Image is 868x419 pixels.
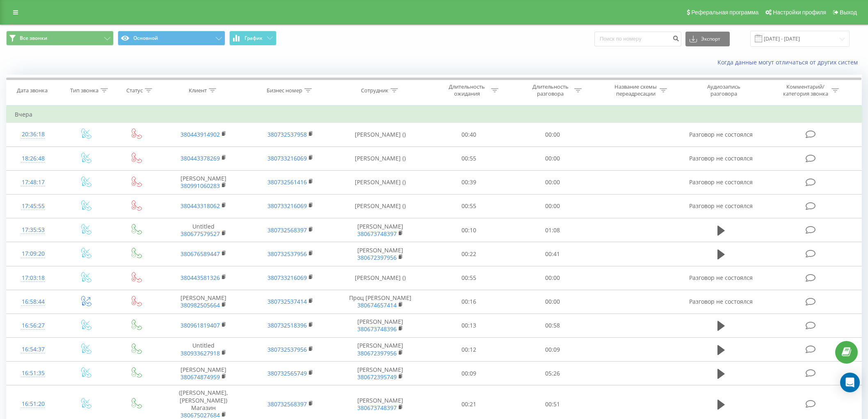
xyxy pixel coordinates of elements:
[267,154,307,162] a: 380733216069
[333,314,427,337] td: [PERSON_NAME]
[20,35,47,41] span: Все звонки
[180,131,220,138] a: 380443914902
[267,274,307,282] a: 380733216069
[781,83,829,97] div: Комментарий/категория звонка
[357,373,397,381] a: 380672395749
[511,147,594,170] td: 00:00
[15,151,52,167] div: 18:26:48
[614,83,658,97] div: Название схемы переадресации
[180,154,220,162] a: 380443378269
[427,314,511,337] td: 00:13
[180,373,220,381] a: 380674874959
[427,290,511,314] td: 00:16
[333,266,427,290] td: [PERSON_NAME] ()
[511,290,594,314] td: 00:00
[333,218,427,242] td: [PERSON_NAME]
[267,346,307,353] a: 380732537956
[427,194,511,218] td: 00:55
[689,202,753,210] span: Разговор не состоялся
[333,338,427,362] td: [PERSON_NAME]
[357,301,397,309] a: 380674657414
[267,321,307,329] a: 380732518396
[15,396,52,412] div: 16:51:20
[717,58,862,66] a: Когда данные могут отличаться от других систем
[180,301,220,309] a: 380982505664
[840,9,857,16] span: Выход
[267,178,307,186] a: 380732561416
[267,369,307,377] a: 380732565749
[15,341,52,357] div: 16:54:37
[160,170,247,194] td: [PERSON_NAME]
[267,298,307,305] a: 380732537414
[511,170,594,194] td: 00:00
[267,131,307,138] a: 380732537958
[70,87,98,94] div: Тип звонка
[427,170,511,194] td: 00:39
[511,218,594,242] td: 01:08
[15,174,52,190] div: 17:48:17
[697,83,751,97] div: Аудиозапись разговора
[840,373,860,392] div: Open Intercom Messenger
[333,147,427,170] td: [PERSON_NAME] ()
[427,242,511,266] td: 00:22
[180,411,220,419] a: 380675027684
[15,318,52,334] div: 16:56:27
[15,198,52,214] div: 17:45:55
[333,290,427,314] td: Проц [PERSON_NAME]
[689,298,753,305] span: Разговор не состоялся
[15,270,52,286] div: 17:03:18
[511,338,594,362] td: 00:09
[267,250,307,258] a: 380732537956
[333,242,427,266] td: [PERSON_NAME]
[160,290,247,314] td: [PERSON_NAME]
[267,400,307,408] a: 380732568397
[689,154,753,162] span: Разговор не состоялся
[267,226,307,234] a: 380732568397
[180,202,220,210] a: 380443318062
[180,274,220,282] a: 380443581326
[6,31,114,46] button: Все звонки
[427,266,511,290] td: 00:55
[357,325,397,333] a: 380673748396
[17,87,48,94] div: Дата звонка
[15,246,52,262] div: 17:09:20
[689,274,753,282] span: Разговор не состоялся
[333,170,427,194] td: [PERSON_NAME] ()
[357,254,397,261] a: 380672397956
[427,218,511,242] td: 00:10
[7,106,862,123] td: Вчера
[511,242,594,266] td: 00:41
[189,87,207,94] div: Клиент
[445,83,489,97] div: Длительность ожидания
[427,338,511,362] td: 00:12
[180,230,220,238] a: 380677579527
[180,349,220,357] a: 380933627918
[333,362,427,385] td: [PERSON_NAME]
[685,32,730,46] button: Экспорт
[773,9,826,16] span: Настройки профиля
[357,404,397,412] a: 380673748397
[180,250,220,258] a: 380676589447
[267,87,302,94] div: Бизнес номер
[160,218,247,242] td: Untitled
[15,126,52,142] div: 20:36:18
[118,31,225,46] button: Основной
[511,123,594,147] td: 00:00
[357,230,397,238] a: 380673748397
[691,9,758,16] span: Реферальная программа
[528,83,572,97] div: Длительность разговора
[427,123,511,147] td: 00:40
[689,131,753,138] span: Разговор не состоялся
[267,202,307,210] a: 380733216069
[511,314,594,337] td: 00:58
[361,87,388,94] div: Сотрудник
[689,178,753,186] span: Разговор не состоялся
[333,123,427,147] td: [PERSON_NAME] ()
[126,87,143,94] div: Статус
[15,294,52,310] div: 16:58:44
[594,32,681,46] input: Поиск по номеру
[511,194,594,218] td: 00:00
[15,222,52,238] div: 17:35:53
[180,182,220,190] a: 380991060283
[229,31,276,46] button: График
